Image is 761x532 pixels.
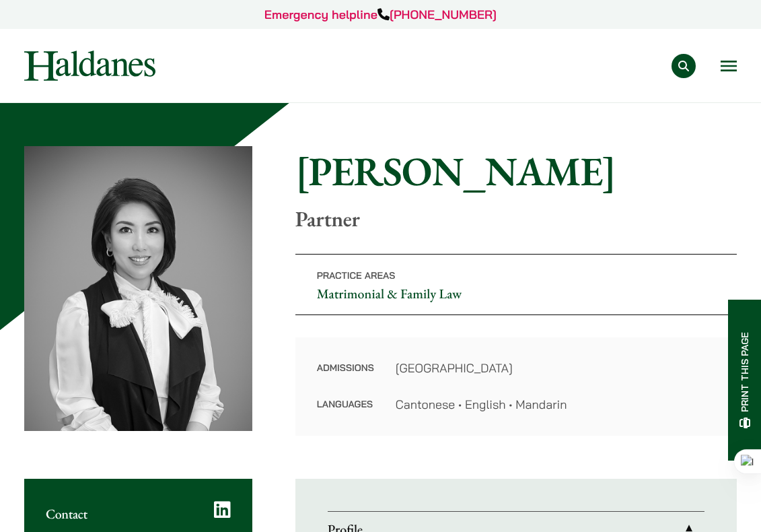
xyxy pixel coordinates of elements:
[295,147,737,195] h1: [PERSON_NAME]
[721,61,737,71] button: Open menu
[317,285,462,302] a: Matrimonial & Family Law
[317,269,396,281] span: Practice Areas
[672,54,696,78] button: Search
[317,395,374,413] dt: Languages
[396,359,715,377] dd: [GEOGRAPHIC_DATA]
[396,395,715,413] dd: Cantonese • English • Mandarin
[264,7,497,22] a: Emergency helpline[PHONE_NUMBER]
[295,206,737,232] p: Partner
[24,51,155,81] img: Logo of Haldanes
[317,359,374,395] dt: Admissions
[46,506,231,522] h2: Contact
[214,500,231,519] a: LinkedIn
